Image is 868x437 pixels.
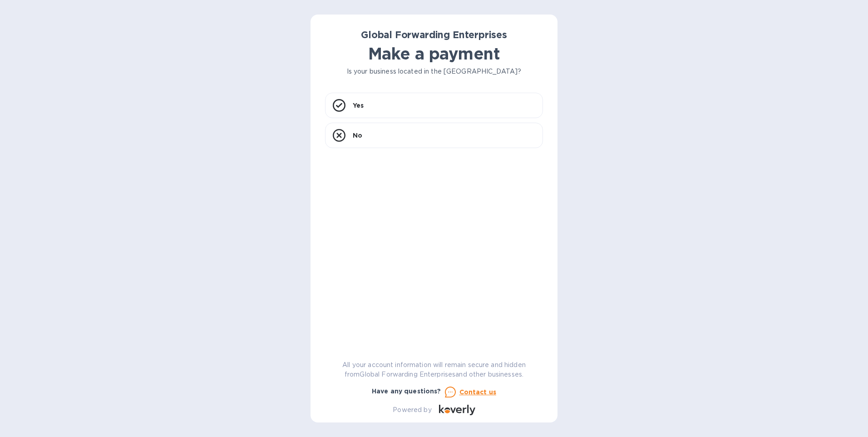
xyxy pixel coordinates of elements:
h1: Make a payment [325,44,543,63]
u: Contact us [459,388,497,396]
b: Have any questions? [372,387,441,395]
b: Global Forwarding Enterprises [361,29,507,40]
p: Yes [353,101,364,110]
p: Is your business located in the [GEOGRAPHIC_DATA]? [325,67,543,76]
p: All your account information will remain secure and hidden from Global Forwarding Enterprises and... [325,360,543,379]
p: Powered by [393,405,431,415]
p: No [353,131,362,140]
